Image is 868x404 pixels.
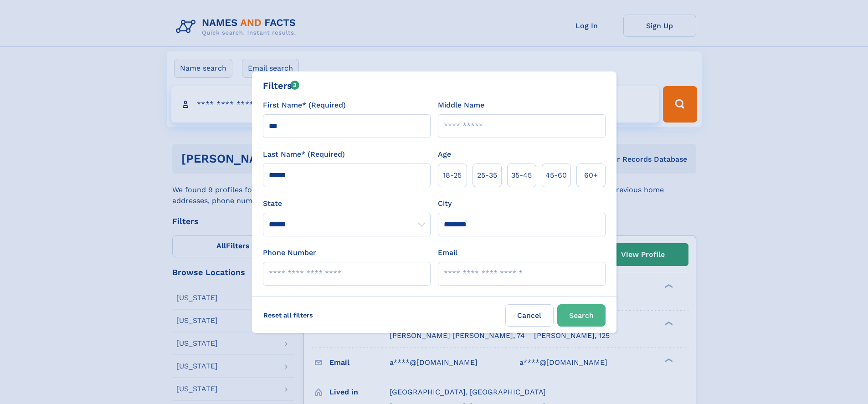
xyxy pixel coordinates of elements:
[477,170,497,181] span: 25‑35
[263,149,345,160] label: Last Name* (Required)
[438,149,451,160] label: Age
[505,304,554,327] label: Cancel
[263,100,346,111] label: First Name* (Required)
[257,304,319,326] label: Reset all filters
[511,170,532,181] span: 35‑45
[263,198,431,209] label: State
[545,170,567,181] span: 45‑60
[263,247,316,258] label: Phone Number
[263,79,300,92] div: Filters
[438,198,452,209] label: City
[438,247,457,258] label: Email
[584,170,598,181] span: 60+
[443,170,462,181] span: 18‑25
[557,304,606,327] button: Search
[438,100,484,111] label: Middle Name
